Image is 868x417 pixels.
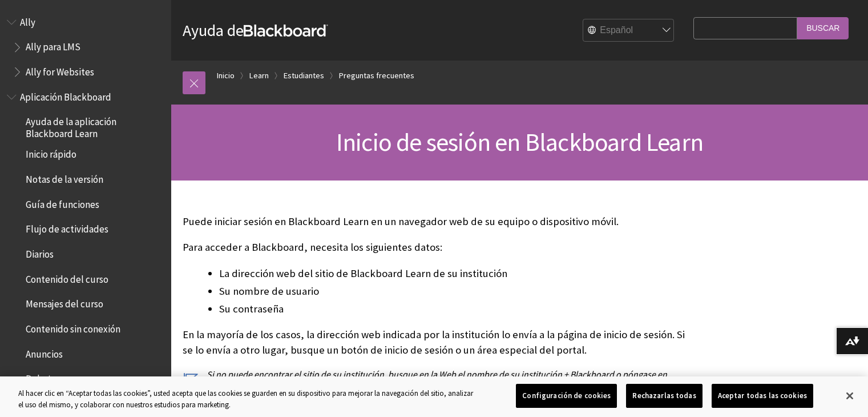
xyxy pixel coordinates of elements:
span: Mensajes del curso [26,295,103,310]
a: Preguntas frecuentes [339,69,414,83]
span: Inicio rápido [26,145,76,161]
span: Aplicación Blackboard [20,87,111,103]
a: Inicio [217,69,235,83]
a: Ayuda deBlackboard [183,20,328,41]
p: En la mayoría de los casos, la dirección web indicada por la institución lo envía a la página de ... [183,327,688,357]
li: Su contraseña [219,301,688,317]
select: Site Language Selector [583,19,675,42]
nav: Book outline for Anthology Ally Help [7,13,164,82]
p: Para acceder a Blackboard, necesita los siguientes datos: [183,240,688,255]
span: Anuncios [26,344,63,360]
button: Configuración de cookies [516,384,617,408]
span: Ally for Websites [26,62,94,78]
span: Diarios [26,244,54,260]
li: Su nombre de usuario [219,283,688,299]
li: La dirección web del sitio de Blackboard Learn de su institución [219,266,688,282]
span: Debates [26,370,60,385]
span: Inicio de sesión en Blackboard Learn [336,126,703,158]
input: Buscar [797,17,849,39]
a: Estudiantes [284,69,324,83]
span: Contenido del curso [26,270,108,285]
span: Ally para LMS [26,38,80,53]
div: Al hacer clic en “Aceptar todas las cookies”, usted acepta que las cookies se guarden en su dispo... [18,388,478,410]
p: Puede iniciar sesión en Blackboard Learn en un navegador web de su equipo o dispositivo móvil. [183,214,688,229]
button: Rechazarlas todas [626,384,702,408]
span: Contenido sin conexión [26,319,120,335]
span: Guía de funciones [26,195,99,210]
button: Cerrar [837,383,862,408]
span: Notas de la versión [26,170,103,185]
button: Aceptar todas las cookies [712,384,813,408]
span: Ally [20,13,35,28]
a: Learn [249,69,269,83]
span: Flujo de actividades [26,220,108,235]
p: Si no puede encontrar el sitio de su institución, busque en la Web el nombre de su institución + ... [183,368,688,394]
span: Ayuda de la aplicación Blackboard Learn [26,113,163,139]
strong: Blackboard [244,25,328,37]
